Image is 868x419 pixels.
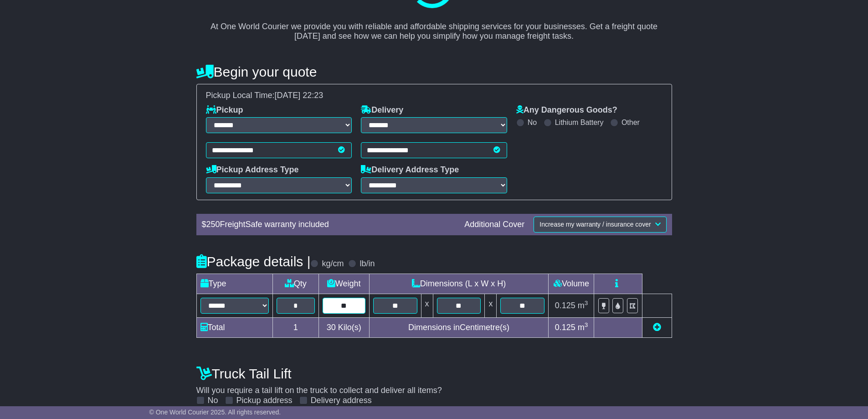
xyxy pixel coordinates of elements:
[206,220,220,229] span: 250
[539,221,651,228] span: Increase my warranty / insurance cover
[196,274,272,294] td: Type
[311,396,372,406] label: Delivery address
[206,105,243,115] label: Pickup
[361,165,459,175] label: Delivery Address Type
[578,301,588,310] span: m
[322,259,344,269] label: kg/cm
[201,91,667,101] div: Pickup Local Time:
[196,254,311,269] h4: Package details |
[578,323,588,332] span: m
[555,323,575,332] span: 0.125
[549,274,594,294] td: Volume
[621,118,640,127] label: Other
[369,318,549,338] td: Dimensions in Centimetre(s)
[585,321,588,328] sup: 3
[585,300,588,306] sup: 3
[206,165,299,175] label: Pickup Address Type
[208,396,218,406] label: No
[460,220,529,230] div: Additional Cover
[197,220,460,230] div: $ FreightSafe warranty included
[318,318,369,338] td: Kilo(s)
[149,409,281,416] span: © One World Courier 2025. All rights reserved.
[272,318,318,338] td: 1
[653,323,661,332] a: Add new item
[205,12,663,41] p: At One World Courier we provide you with reliable and affordable shipping services for your busin...
[327,323,336,332] span: 30
[192,361,677,406] div: Will you require a tail lift on the truck to collect and deliver all items?
[275,91,324,100] span: [DATE] 22:23
[360,259,375,269] label: lb/in
[272,274,318,294] td: Qty
[516,105,617,115] label: Any Dangerous Goods?
[555,118,604,127] label: Lithium Battery
[534,217,666,233] button: Increase my warranty / insurance cover
[485,294,497,318] td: x
[369,274,549,294] td: Dimensions (L x W x H)
[236,396,293,406] label: Pickup address
[361,105,403,115] label: Delivery
[196,64,672,79] h4: Begin your quote
[318,274,369,294] td: Weight
[196,366,672,381] h4: Truck Tail Lift
[528,118,537,127] label: No
[555,301,575,310] span: 0.125
[196,318,272,338] td: Total
[421,294,433,318] td: x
